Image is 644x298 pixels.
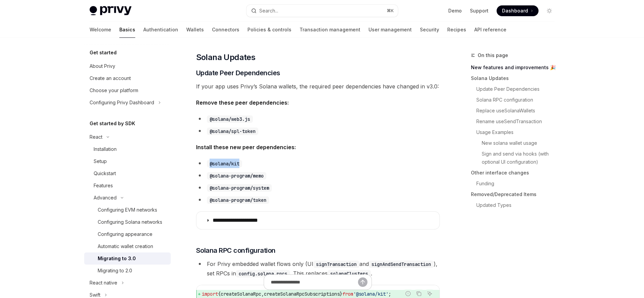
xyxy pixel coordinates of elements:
code: signTransaction [313,261,359,268]
div: Configuring EVM networks [98,206,157,214]
a: Choose your platform [84,84,171,97]
code: @solana/kit [207,160,242,167]
a: Features [84,180,171,192]
div: Advanced [94,194,117,202]
a: Rename useSendTransaction [471,116,560,127]
a: API reference [474,22,506,38]
a: Configuring appearance [84,228,171,240]
a: Other interface changes [471,167,560,178]
a: Usage Examples [471,127,560,138]
a: Authentication [143,22,178,38]
a: Funding [471,178,560,189]
a: Configuring Solana networks [84,216,171,228]
a: Installation [84,143,171,155]
div: Choose your platform [90,86,138,94]
span: Dashboard [502,7,528,14]
a: Migrating to 2.0 [84,265,171,277]
div: Installation [94,145,117,153]
div: React [90,133,102,141]
button: Send message [358,277,367,287]
span: If your app uses Privy’s Solana wallets, the required peer dependencies have changed in v3.0: [196,82,440,91]
code: @solana/spl-token [207,128,258,135]
div: Configuring Solana networks [98,218,162,226]
div: Automatic wallet creation [98,242,153,250]
a: Security [420,22,439,38]
input: Ask a question... [271,275,358,290]
a: Wallets [186,22,204,38]
h5: Get started by SDK [90,119,135,128]
button: Toggle React section [84,131,171,143]
button: Toggle React native section [84,277,171,289]
span: On this page [478,51,508,59]
code: solanaClusters [328,270,371,277]
a: Solana RPC configuration [471,94,560,105]
a: New solana wallet usage [471,138,560,148]
span: Solana RPC configuration [196,246,276,255]
a: Create an account [84,72,171,84]
a: Update Peer Dependencies [471,84,560,94]
a: Automatic wallet creation [84,240,171,252]
div: Configuring appearance [98,230,152,238]
span: ⌘ K [387,8,394,13]
code: @solana-program/memo [207,172,266,180]
a: New features and improvements 🎉 [471,62,560,73]
span: Solana Updates [196,52,256,63]
div: React native [90,279,117,287]
strong: Remove these peer dependencies: [196,99,289,106]
a: Setup [84,155,171,167]
button: Open search [246,5,398,17]
a: Connectors [212,22,239,38]
code: @solana/web3.js [207,115,253,123]
span: Update Peer Dependencies [196,68,280,78]
code: config.solana.rpcs [236,270,290,277]
a: Updated Types [471,200,560,211]
a: Demo [448,7,462,14]
a: Support [470,7,488,14]
a: Recipes [447,22,466,38]
a: User management [368,22,412,38]
strong: Install these new peer dependencies: [196,144,296,151]
a: Policies & controls [247,22,291,38]
div: Setup [94,157,107,165]
div: Migrating to 3.0 [98,254,136,263]
div: Migrating to 2.0 [98,267,132,275]
a: About Privy [84,60,171,72]
code: @solana-program/system [207,184,272,192]
a: Replace useSolanaWallets [471,105,560,116]
li: For Privy embedded wallet flows only (UI and ), set RPCs in . This replaces . [196,259,440,278]
code: signAndSendTransaction [369,261,434,268]
a: Configuring EVM networks [84,204,171,216]
button: Toggle dark mode [544,5,555,16]
div: Features [94,182,113,190]
div: About Privy [90,62,115,70]
a: Removed/Deprecated Items [471,189,560,200]
h5: Get started [90,49,117,57]
div: Configuring Privy Dashboard [90,99,154,107]
a: Transaction management [300,22,360,38]
img: light logo [90,6,132,16]
a: Dashboard [497,5,539,16]
div: Quickstart [94,169,116,178]
button: Toggle Configuring Privy Dashboard section [84,97,171,109]
a: Solana Updates [471,73,560,84]
button: Toggle Advanced section [84,192,171,204]
div: Create an account [90,74,131,82]
a: Sign and send via hooks (with optional UI configuration) [471,148,560,167]
code: @solana-program/token [207,196,269,204]
a: Basics [119,22,135,38]
div: Search... [259,7,278,15]
a: Welcome [90,22,111,38]
a: Migrating to 3.0 [84,252,171,265]
a: Quickstart [84,167,171,180]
